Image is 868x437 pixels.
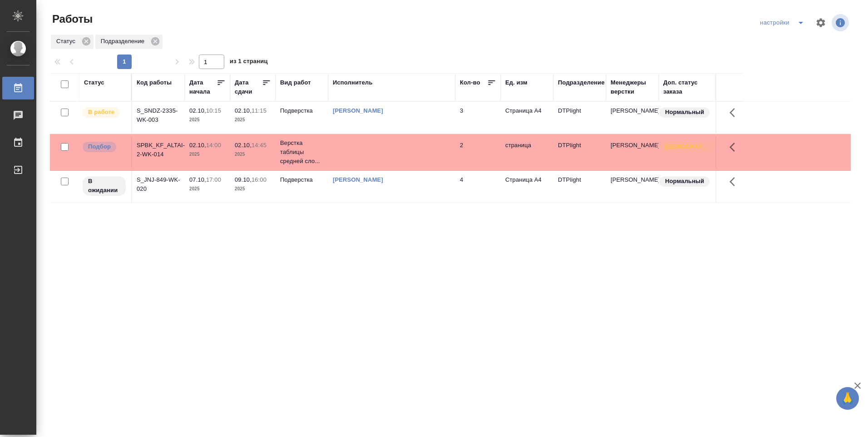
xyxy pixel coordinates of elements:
p: [PERSON_NAME] [611,106,654,115]
p: 2025 [235,184,271,194]
div: Доп. статус заказа [663,78,711,96]
div: Кол-во [460,78,480,87]
p: 11:15 [252,107,266,114]
td: страница [501,136,553,168]
p: 07.10, [189,176,206,183]
p: 14:45 [252,142,266,149]
p: Верстка таблицы средней сло... [280,139,324,166]
p: 10:15 [206,107,221,114]
div: Исполнитель выполняет работу [82,106,127,119]
p: 14:00 [206,142,221,149]
span: Работы [50,12,93,26]
span: из 1 страниц [230,56,268,69]
div: Исполнитель [333,78,373,87]
td: S_JNJ-849-WK-020 [132,171,185,203]
div: Код работы [137,78,172,87]
a: [PERSON_NAME] [333,107,383,114]
div: Подразделение [95,35,163,49]
td: DTPlight [553,136,606,168]
p: Подверстка [280,175,324,184]
td: DTPlight [553,171,606,203]
div: Дата начала [189,78,217,96]
td: 3 [455,102,501,134]
p: 2025 [235,115,271,124]
div: Ед. изм [505,78,528,87]
span: Посмотреть информацию [832,14,851,31]
button: Здесь прячутся важные кнопки [724,136,746,158]
p: 02.10, [189,107,206,114]
p: 17:00 [206,176,221,183]
span: 🙏 [840,389,855,408]
a: [PERSON_NAME] [333,176,383,183]
p: Нормальный [665,177,704,186]
div: Исполнитель назначен, приступать к работе пока рано [82,175,127,197]
div: Подразделение [558,78,605,87]
p: Нормальный [665,108,704,117]
p: 2025 [189,115,226,124]
td: S_SNDZ-2335-WK-003 [132,102,185,134]
button: Здесь прячутся важные кнопки [724,102,746,124]
div: Дата сдачи [235,78,262,96]
td: 2 [455,136,501,168]
p: 02.10, [235,107,252,114]
p: Подразделение [101,37,148,46]
p: 02.10, [189,142,206,149]
td: 4 [455,171,501,203]
p: 2025 [189,150,226,159]
p: 2025 [189,184,226,194]
div: split button [758,15,810,30]
td: SPBK_KF_ALTAI-2-WK-014 [132,136,185,168]
div: Статус [84,78,104,87]
div: Вид работ [280,78,311,87]
div: Можно подбирать исполнителей [82,141,127,153]
td: DTPlight [553,102,606,134]
p: 02.10, [235,142,252,149]
p: 09.10, [235,176,252,183]
p: [PERSON_NAME] [611,175,654,184]
td: Страница А4 [501,102,553,134]
p: [DEMOGRAPHIC_DATA] [665,142,710,151]
button: 🙏 [836,387,859,410]
button: Здесь прячутся важные кнопки [724,171,746,193]
td: Страница А4 [501,171,553,203]
div: Статус [51,35,94,49]
p: Подверстка [280,106,324,115]
p: [PERSON_NAME] [611,141,654,150]
span: Настроить таблицу [810,12,832,34]
p: В работе [88,108,114,117]
p: В ожидании [88,177,120,195]
p: 16:00 [252,176,266,183]
p: Подбор [88,142,111,151]
p: Статус [56,37,79,46]
div: Менеджеры верстки [611,78,654,96]
p: 2025 [235,150,271,159]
